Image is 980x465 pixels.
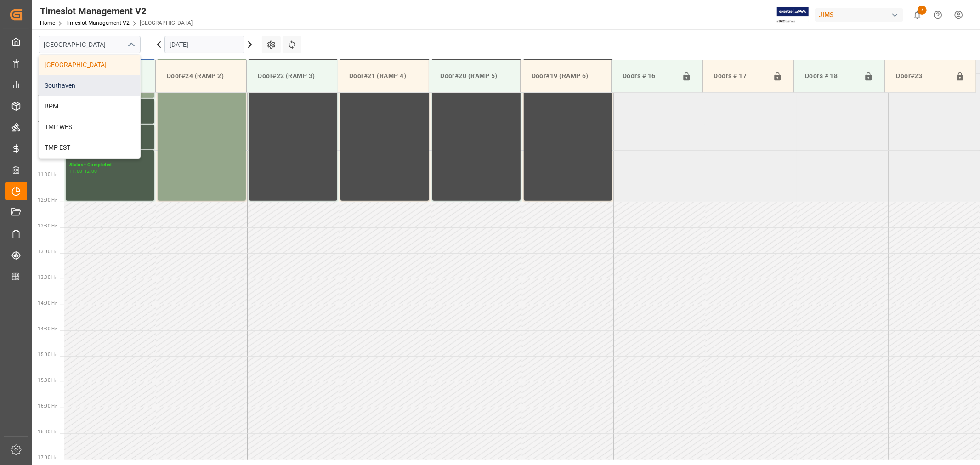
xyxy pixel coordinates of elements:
[38,249,57,254] span: 13:00 Hr
[38,301,57,306] span: 14:00 Hr
[39,36,141,53] input: Type to search/select
[163,68,239,85] div: Door#24 (RAMP 2)
[84,169,97,173] div: 12:00
[436,68,512,85] div: Door#20 (RAMP 5)
[254,68,330,85] div: Door#22 (RAMP 3)
[164,36,244,53] input: MM-DD-YYYY
[892,68,952,85] div: Door#23
[907,5,928,25] button: show 7 new notifications
[69,161,151,169] div: Status - Completed
[38,120,57,125] span: 10:30 Hr
[38,146,57,151] span: 11:00 Hr
[39,96,140,117] div: BPM
[83,169,84,173] div: -
[38,403,57,408] span: 16:00 Hr
[39,137,140,158] div: TMP EST
[801,68,860,85] div: Doors # 18
[124,38,137,52] button: close menu
[39,75,140,96] div: Southaven
[38,95,57,100] span: 10:00 Hr
[815,8,903,22] div: JIMS
[777,7,809,23] img: Exertis%20JAM%20-%20Email%20Logo.jpg_1722504956.jpg
[39,55,140,75] div: [GEOGRAPHIC_DATA]
[38,223,57,228] span: 12:30 Hr
[710,68,769,85] div: Doors # 17
[38,172,57,177] span: 11:30 Hr
[38,352,57,357] span: 15:00 Hr
[619,68,678,85] div: Doors # 16
[38,429,57,434] span: 16:30 Hr
[38,275,57,280] span: 13:30 Hr
[65,20,130,26] a: Timeslot Management V2
[38,378,57,383] span: 15:30 Hr
[39,117,140,137] div: TMP WEST
[38,326,57,331] span: 14:30 Hr
[69,169,83,173] div: 11:00
[38,198,57,203] span: 12:00 Hr
[40,20,55,26] a: Home
[918,6,927,15] span: 7
[40,4,193,18] div: Timeslot Management V2
[928,5,948,25] button: Help Center
[38,455,57,460] span: 17:00 Hr
[346,68,421,85] div: Door#21 (RAMP 4)
[815,6,907,23] button: JIMS
[528,68,604,85] div: Door#19 (RAMP 6)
